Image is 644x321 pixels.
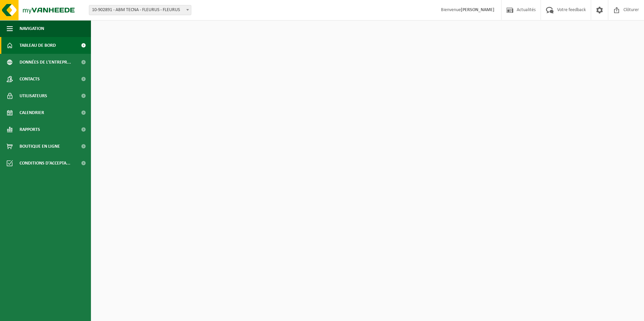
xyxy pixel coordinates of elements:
span: Navigation [20,20,44,37]
span: Données de l'entrepr... [20,54,71,71]
span: 10-902891 - ABM TECNA - FLEURUS - FLEURUS [89,5,191,15]
span: Tableau de bord [20,37,56,54]
span: Utilisateurs [20,87,47,104]
span: Conditions d'accepta... [20,155,70,172]
span: Boutique en ligne [20,138,60,155]
span: 10-902891 - ABM TECNA - FLEURUS - FLEURUS [89,5,191,15]
span: Calendrier [20,104,44,121]
strong: [PERSON_NAME] [461,7,494,12]
span: Contacts [20,71,40,87]
span: Rapports [20,121,40,138]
